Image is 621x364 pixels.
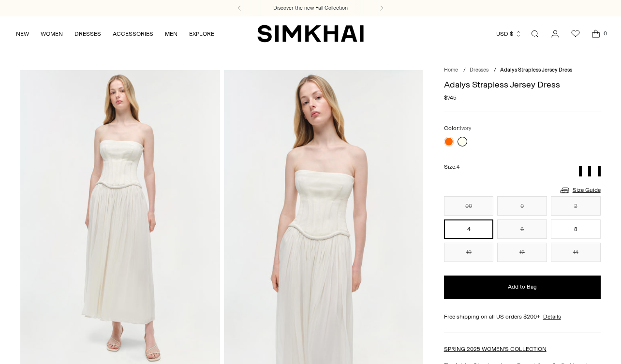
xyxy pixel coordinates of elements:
[257,24,364,43] a: SIMKHAI
[551,219,601,239] button: 8
[444,67,458,73] a: Home
[546,24,565,44] a: Go to the account page
[525,24,545,44] a: Open search modal
[165,23,177,44] a: MEN
[497,196,547,216] button: 0
[497,243,547,262] button: 12
[113,23,153,44] a: ACCESSORIES
[444,346,547,352] a: SPRING 2025 WOMEN'S COLLECTION
[444,243,494,262] button: 10
[16,23,29,44] a: NEW
[601,29,609,38] span: 0
[497,219,547,239] button: 6
[74,23,101,44] a: DRESSES
[586,24,606,44] a: Open cart modal
[444,93,457,102] span: $745
[273,4,348,12] a: Discover the new Fall Collection
[444,196,494,216] button: 00
[444,80,601,89] h1: Adalys Strapless Jersey Dress
[508,283,537,291] span: Add to Bag
[189,23,214,44] a: EXPLORE
[460,125,471,131] span: Ivory
[41,23,63,44] a: WOMEN
[496,23,522,44] button: USD $
[444,219,494,239] button: 4
[444,66,601,74] nav: breadcrumbs
[551,196,601,216] button: 2
[470,67,488,73] a: Dresses
[551,243,601,262] button: 14
[566,24,585,44] a: Wishlist
[494,66,496,74] div: /
[444,276,601,299] button: Add to Bag
[559,184,601,196] a: Size Guide
[543,312,561,321] a: Details
[444,162,459,172] label: Size:
[500,67,572,73] span: Adalys Strapless Jersey Dress
[463,66,466,74] div: /
[457,164,459,170] span: 4
[444,124,471,133] label: Color:
[444,312,601,321] div: Free shipping on all US orders $200+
